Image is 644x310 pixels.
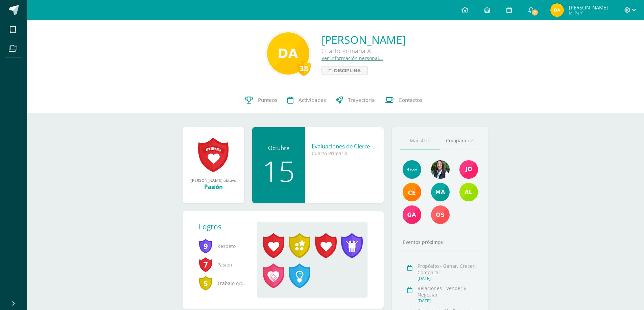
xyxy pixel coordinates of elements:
[267,32,309,75] img: defd46b9cce0af9e04f666be22ba86ec.png
[331,87,380,114] a: Trayectoria
[459,183,478,201] img: a5b319908f6460bee3aa1a56645396b9.png
[569,10,608,16] span: Mi Perfil
[282,87,331,114] a: Actividades
[258,96,277,104] span: Punteos
[240,87,282,114] a: Punteos
[418,276,478,281] div: [DATE]
[312,142,377,150] div: Evaluaciones de Cierre PRIMARIA y SECUNDARIA - ASISTENCIA IMPRESCINDIBLE
[199,238,212,254] span: 9
[259,144,298,152] div: Octubre
[418,285,478,298] div: Relaciones - Vender y Negociar
[569,4,608,11] span: [PERSON_NAME]
[403,183,421,201] img: 9fe7580334846c559dff5945f0b8902e.png
[459,160,478,179] img: da6272e57f3de7119ddcbb64cb0effc0.png
[321,32,406,47] a: [PERSON_NAME]
[431,205,450,224] img: ee938a28e177a3a54d4141a9d3cbdf0a.png
[297,60,311,76] div: 38
[199,237,246,255] span: Respeto
[321,55,383,61] a: Ver información personal...
[418,263,478,276] div: Propósito - Ganar, Crecer, Compartir
[199,275,212,291] span: 5
[440,132,480,149] a: Compañeros
[321,47,406,55] div: Cuarto Primaria A
[189,177,237,183] div: [PERSON_NAME] obtuvo
[348,96,375,104] span: Trayectoria
[431,160,450,179] img: 8ef08b6ac3b6f0f44f195b2b5e7ed773.png
[400,239,480,245] div: Eventos próximos
[431,183,450,201] img: dae3cb812d744fd44f71dc38f1de8a02.png
[199,257,212,272] span: 7
[199,222,252,231] div: Logros
[334,66,361,75] span: Disciplina
[403,205,421,224] img: 70cc21b8d61c418a4b6ede52432d9ed3.png
[199,274,246,292] span: Trabajo original
[189,183,237,191] div: Pasión
[312,150,377,157] div: Cuarto Primaria
[299,96,326,104] span: Actividades
[400,132,440,149] a: Maestros
[531,9,539,16] span: 7
[259,157,298,185] div: 15
[199,255,246,274] span: Pasión
[550,3,564,17] img: 375975c282b890254048544a2628109c.png
[403,160,421,179] img: e13555400e539d49a325e37c8b84e82e.png
[380,87,427,114] a: Contactos
[418,298,478,304] div: [DATE]
[399,96,422,104] span: Contactos
[321,66,368,75] a: Disciplina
